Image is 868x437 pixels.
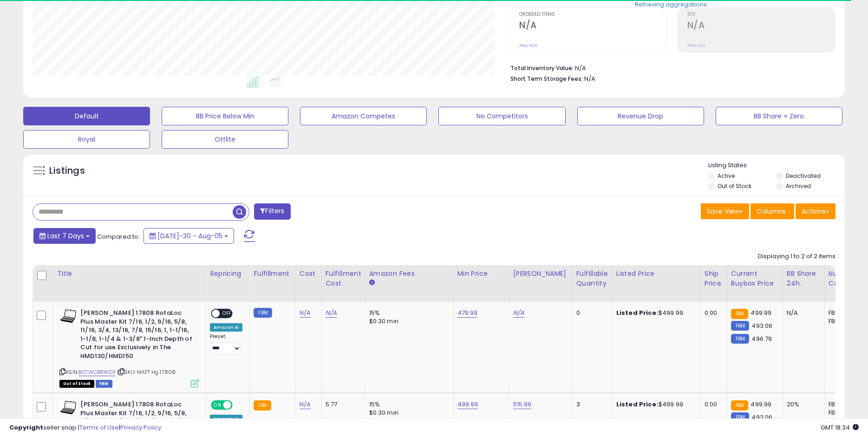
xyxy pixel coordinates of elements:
div: Displaying 1 to 2 of 2 items [758,252,835,261]
strong: Copyright [9,423,43,432]
div: 15% [369,400,446,409]
div: Title [57,269,202,279]
button: Save View [701,203,749,219]
img: 41EbW8GKK0L._SL40_.jpg [59,400,78,415]
div: N/A [787,309,817,317]
a: 499.99 [457,400,478,409]
label: Deactivated [786,172,821,180]
div: FBA: 0 [829,400,859,409]
div: 5.77 [326,400,358,409]
a: N/A [300,400,311,409]
div: 3 [576,400,605,409]
div: Repricing [210,269,246,279]
div: 0 [576,309,605,317]
button: Revenue Drop [577,107,704,125]
img: 41EbW8GKK0L._SL40_.jpg [59,309,78,324]
div: FBM: 4 [829,409,859,417]
div: Num of Comp. [829,269,862,288]
a: 479.99 [457,308,478,318]
div: Fulfillable Quantity [576,269,608,288]
div: 15% [369,309,446,317]
label: Out of Stock [718,182,751,190]
div: $0.30 min [369,317,446,326]
div: Listed Price [616,269,697,279]
small: FBM [254,308,272,318]
button: Last 7 Days [33,228,96,244]
b: [PERSON_NAME] 17808 RotaLoc Plus Master Kit 7/16, 1/2, 9/16, 5/8, 11/16, 3/4, 13/16, 7/8, 15/16, ... [80,309,193,363]
span: [DATE]-30 - Aug-05 [157,231,222,241]
button: Default [23,107,150,125]
a: N/A [513,308,524,318]
b: Listed Price: [616,308,659,317]
button: Ottlite [162,130,288,149]
small: FBA [731,309,748,319]
div: [PERSON_NAME] [513,269,568,279]
h5: Listings [49,164,85,177]
div: $0.30 min [369,409,446,417]
p: Listing States: [708,161,845,170]
div: 20% [787,400,817,409]
button: Filters [254,203,290,220]
b: Listed Price: [616,400,659,409]
div: 0.00 [705,309,720,317]
div: Preset: [210,333,242,354]
span: FBM [96,380,112,388]
a: N/A [326,308,337,318]
div: BB Share 24h. [787,269,821,288]
div: Fulfillment [254,269,291,279]
button: Actions [796,203,835,219]
button: BB Share = Zero [716,107,842,125]
small: Amazon Fees. [369,279,375,287]
label: Active [718,172,735,180]
span: 499.99 [751,400,771,409]
span: 496.79 [751,334,772,343]
div: $499.99 [616,400,693,409]
div: Amazon AI [210,323,242,332]
small: FBM [731,321,749,331]
span: Columns [757,207,786,216]
small: FBA [731,400,748,411]
span: OFF [231,401,246,409]
span: All listings that are currently out of stock and unavailable for purchase on Amazon [59,380,94,388]
button: Columns [751,203,794,219]
span: Compared to: [97,232,140,241]
button: Amazon Competes [300,107,427,125]
div: 0.00 [705,400,720,409]
div: $499.99 [616,309,693,317]
div: FBA: n/a [829,309,859,317]
button: BB Price Below Min [162,107,288,125]
span: 2025-08-13 18:34 GMT [821,423,859,432]
a: B07WCB8W2R [78,368,116,376]
span: | SKU: MATT Hg 17808 [117,368,176,376]
button: [DATE]-30 - Aug-05 [144,228,234,244]
button: Royal [23,130,150,149]
div: Ship Price [705,269,723,288]
button: No Competitors [438,107,565,125]
div: Cost [300,269,318,279]
div: ASIN: [59,309,199,386]
div: seller snap | | [9,424,161,432]
span: OFF [220,310,235,318]
a: N/A [300,308,311,318]
div: Min Price [457,269,505,279]
span: 493.06 [751,321,772,330]
div: Amazon Fees [369,269,450,279]
a: Privacy Policy [120,423,161,432]
span: ON [212,401,223,409]
label: Archived [786,182,811,190]
div: FBM: n/a [829,317,859,326]
span: 499.99 [751,308,771,317]
a: Terms of Use [79,423,119,432]
span: Last 7 Days [47,231,84,241]
small: FBM [731,334,749,344]
small: FBA [254,400,271,411]
a: 515.99 [513,400,532,409]
div: Fulfillment Cost [326,269,361,288]
div: Current Buybox Price [731,269,779,288]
